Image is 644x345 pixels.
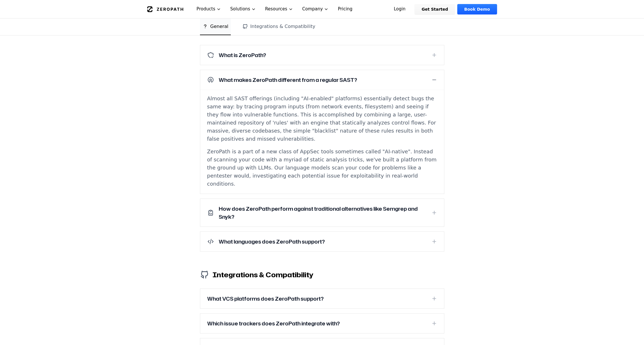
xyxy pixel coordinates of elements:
[207,319,340,327] h3: Which issue trackers does ZeroPath integrate with?
[200,289,444,308] button: What VCS platforms does ZeroPath support?
[415,4,455,14] a: Get Started
[210,23,228,30] span: General
[250,23,316,30] span: Integrations & Compatibility
[200,314,444,333] button: Which issue trackers does ZeroPath integrate with?
[200,232,444,251] button: What languages does ZeroPath support?
[387,4,413,14] a: Login
[200,70,444,90] button: What makes ZeroPath different from a regular SAST?
[219,76,357,84] h3: What makes ZeroPath different from a regular SAST?
[219,51,266,59] h3: What is ZeroPath?
[200,270,444,279] h2: Integrations & Compatibility
[219,205,427,221] h3: How does ZeroPath perform against traditional alternatives like Semgrep and Snyk?
[207,295,324,303] h3: What VCS platforms does ZeroPath support?
[200,199,444,227] button: How does ZeroPath perform against traditional alternatives like Semgrep and Snyk?
[219,237,325,246] h3: What languages does ZeroPath support?
[200,18,231,35] button: General
[207,95,437,143] p: Almost all SAST offerings (including "AI-enabled" platforms) essentially detect bugs the same way...
[240,18,318,35] button: Integrations & Compatibility
[457,4,497,14] a: Book Demo
[200,45,444,65] button: What is ZeroPath?
[207,148,437,188] p: ZeroPath is a part of a new class of AppSec tools sometimes called "AI-native". Instead of scanni...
